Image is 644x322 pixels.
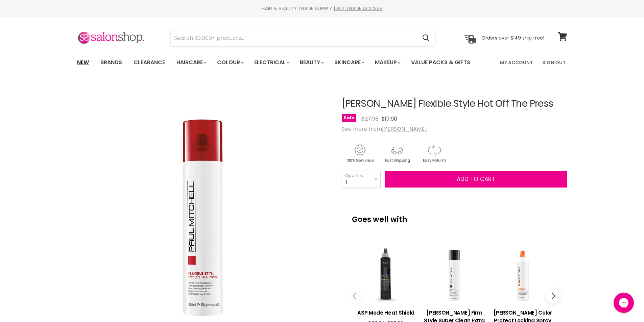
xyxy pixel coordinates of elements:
span: Add to cart [457,175,495,183]
p: Orders over $149 ship free! [481,35,544,41]
button: Add to cart [385,171,567,188]
input: Search [171,30,417,46]
a: Makeup [370,55,405,70]
span: See more from [342,125,427,133]
a: Brands [95,55,127,70]
h1: [PERSON_NAME] Flexible Style Hot Off The Press [342,99,567,109]
a: Electrical [249,55,293,70]
a: Beauty [295,55,328,70]
form: Product [170,30,435,46]
nav: Main [69,53,576,72]
span: Sale [342,114,356,122]
button: Search [417,30,435,46]
img: returns.gif [416,143,452,164]
span: $17.90 [381,115,397,123]
a: Value Packs & Gifts [406,55,475,70]
a: View product:ASP Mode Heat Shield [355,304,417,320]
span: $27.95 [361,115,379,123]
select: Quantity [342,171,381,188]
img: genuine.gif [342,143,378,164]
h3: ASP Mode Heat Shield [355,309,417,317]
img: shipping.gif [379,143,415,164]
a: Sign Out [538,55,570,70]
iframe: Gorgias live chat messenger [610,290,637,315]
p: Goes well with [352,205,557,227]
div: HAIR & BEAUTY TRADE SUPPLY | [69,5,576,12]
a: My Account [496,55,537,70]
a: Haircare [171,55,211,70]
a: [PERSON_NAME] [382,125,427,133]
a: Colour [212,55,248,70]
a: Clearance [128,55,170,70]
ul: Main menu [72,53,486,72]
a: Skincare [329,55,368,70]
a: New [72,55,94,70]
a: GET TRADE ACCESS [335,5,383,12]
